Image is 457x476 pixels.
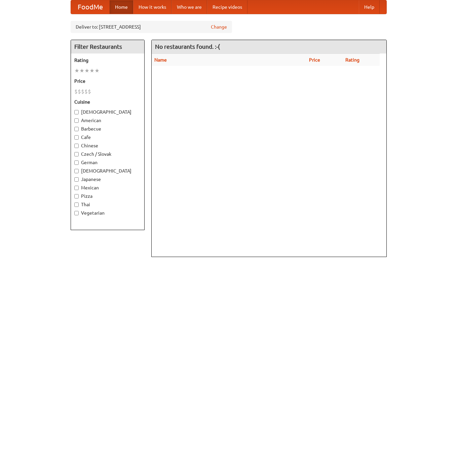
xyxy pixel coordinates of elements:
[345,57,359,63] a: Rating
[74,152,79,156] input: Czech / Slovak
[74,210,141,216] label: Vegetarian
[359,0,380,14] a: Help
[155,43,220,50] ng-pluralize: No restaurants found. :-(
[74,169,79,173] input: [DEMOGRAPHIC_DATA]
[74,57,141,64] h5: Rating
[84,88,88,95] li: $
[74,78,141,84] h5: Price
[110,0,133,14] a: Home
[154,57,167,63] a: Name
[133,0,172,14] a: How it works
[71,0,110,14] a: FoodMe
[74,142,141,149] label: Chinese
[74,203,79,207] input: Thai
[74,134,141,141] label: Cafe
[172,0,207,14] a: Who we are
[74,193,141,199] label: Pizza
[211,24,227,30] a: Change
[74,135,79,140] input: Cafe
[88,88,91,95] li: $
[74,125,141,132] label: Barbecue
[74,151,141,157] label: Czech / Slovak
[74,127,79,131] input: Barbecue
[74,109,141,115] label: [DEMOGRAPHIC_DATA]
[74,201,141,208] label: Thai
[84,67,89,74] li: ★
[74,88,78,95] li: $
[74,177,79,182] input: Japanese
[74,144,79,148] input: Chinese
[74,99,141,105] h5: Cuisine
[74,194,79,198] input: Pizza
[74,211,79,215] input: Vegetarian
[74,117,141,124] label: American
[74,159,141,166] label: German
[89,67,94,74] li: ★
[74,186,79,190] input: Mexican
[79,67,84,74] li: ★
[207,0,247,14] a: Recipe videos
[74,67,79,74] li: ★
[71,40,144,53] h4: Filter Restaurants
[74,168,141,174] label: [DEMOGRAPHIC_DATA]
[74,118,79,123] input: American
[74,176,141,183] label: Japanese
[309,57,320,63] a: Price
[74,184,141,191] label: Mexican
[81,88,84,95] li: $
[71,21,232,33] div: Deliver to: [STREET_ADDRESS]
[94,67,100,74] li: ★
[74,160,79,165] input: German
[74,110,79,114] input: [DEMOGRAPHIC_DATA]
[78,88,81,95] li: $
